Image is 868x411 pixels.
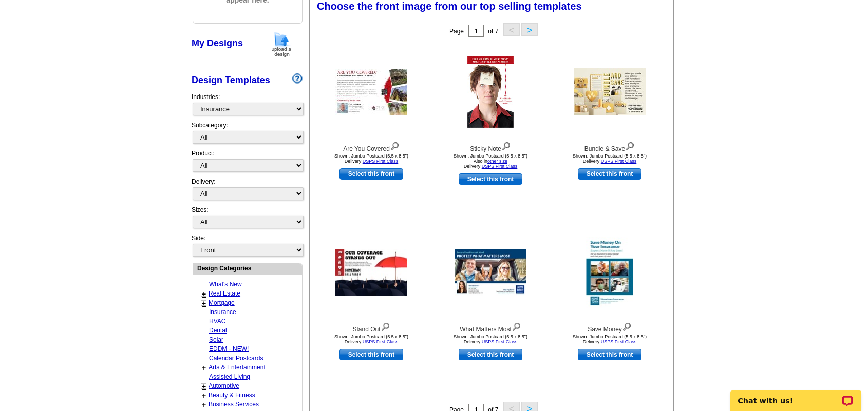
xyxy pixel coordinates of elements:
[315,153,428,164] div: Shown: Jumbo Postcard (5.5 x 8.5") Delivery:
[625,140,635,151] img: view design details
[381,320,390,331] img: view design details
[192,87,303,121] div: Industries:
[192,233,303,258] div: Side:
[553,320,666,334] div: Save Money
[192,75,270,85] a: Design Templates
[209,336,223,343] a: Solar
[503,23,520,36] button: <
[202,392,206,400] a: +
[578,349,641,360] a: use this design
[209,327,227,334] a: Dental
[209,364,266,371] a: Arts & Entertainment
[209,382,239,389] a: Automotive
[455,249,526,296] img: What Matters Most
[467,56,514,128] img: Sticky Note
[335,69,407,115] img: Are You Covered
[209,401,259,408] a: Business Services
[434,153,547,169] div: Shown: Jumbo Postcard (5.5 x 8.5") Delivery:
[459,349,522,360] a: use this design
[512,320,521,331] img: view design details
[459,173,522,185] a: use this design
[209,281,242,288] a: What's New
[622,320,632,331] img: view design details
[192,177,303,205] div: Delivery:
[209,308,236,316] a: Insurance
[209,392,255,399] a: Beauty & Fitness
[317,1,582,12] span: Choose the front image from our top selling templates
[487,159,507,164] a: other size
[192,205,303,233] div: Sizes:
[209,290,240,297] a: Real Estate
[482,164,518,169] a: USPS First Class
[315,334,428,344] div: Shown: Jumbo Postcard (5.5 x 8.5") Delivery:
[390,140,400,151] img: view design details
[315,320,428,334] div: Stand Out
[339,168,403,180] a: use this design
[449,28,464,35] span: Page
[335,249,407,296] img: Stand Out
[209,345,249,353] a: EDDM - NEW!
[434,140,547,153] div: Sticky Note
[268,31,295,57] img: upload-design
[553,153,666,164] div: Shown: Jumbo Postcard (5.5 x 8.5") Delivery:
[192,38,243,48] a: My Designs
[601,339,637,344] a: USPS First Class
[292,73,303,84] img: design-wizard-help-icon.png
[521,23,538,36] button: >
[601,159,637,164] a: USPS First Class
[501,140,511,151] img: view design details
[209,373,250,380] a: Assisted Living
[209,318,225,325] a: HVAC
[434,334,547,344] div: Shown: Jumbo Postcard (5.5 x 8.5") Delivery:
[192,149,303,177] div: Product:
[202,382,206,390] a: +
[474,159,507,164] span: Also in
[209,355,263,362] a: Calendar Postcards
[553,334,666,344] div: Shown: Jumbo Postcard (5.5 x 8.5") Delivery:
[488,28,498,35] span: of 7
[553,140,666,153] div: Bundle & Save
[339,349,403,360] a: use this design
[202,364,206,372] a: +
[193,263,302,273] div: Design Categories
[724,379,868,411] iframe: LiveChat chat widget
[363,159,399,164] a: USPS First Class
[202,401,206,409] a: +
[209,299,235,306] a: Mortgage
[587,237,633,308] img: Save Money
[363,339,399,344] a: USPS First Class
[434,320,547,334] div: What Matters Most
[482,339,518,344] a: USPS First Class
[192,121,303,149] div: Subcategory:
[578,168,641,180] a: use this design
[315,140,428,153] div: Are You Covered
[202,290,206,298] a: +
[574,68,646,115] img: Bundle & Save
[202,299,206,307] a: +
